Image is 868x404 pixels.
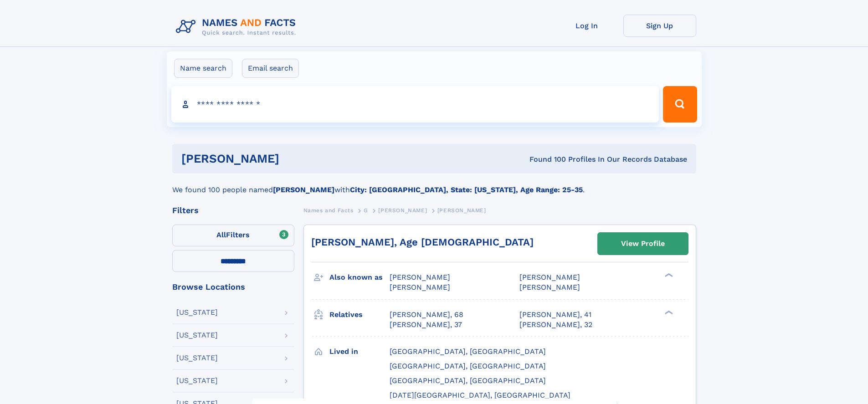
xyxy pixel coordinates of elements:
a: View Profile [598,233,688,255]
input: search input [171,86,659,123]
div: [US_STATE] [176,332,218,339]
span: [PERSON_NAME] [378,207,427,214]
a: [PERSON_NAME], 68 [390,310,463,320]
div: Found 100 Profiles In Our Records Database [404,154,687,164]
a: Log In [550,15,623,37]
label: Email search [242,59,299,78]
div: ❯ [663,272,673,278]
a: [PERSON_NAME], Age [DEMOGRAPHIC_DATA] [311,236,534,248]
div: [US_STATE] [176,354,218,362]
span: [GEOGRAPHIC_DATA], [GEOGRAPHIC_DATA] [390,362,546,370]
label: Name search [174,59,232,78]
span: G [364,207,368,214]
h1: [PERSON_NAME] [181,153,405,164]
span: [DATE][GEOGRAPHIC_DATA], [GEOGRAPHIC_DATA] [390,391,570,399]
span: [PERSON_NAME] [519,283,580,291]
span: All [216,230,226,239]
div: View Profile [621,233,665,254]
span: [PERSON_NAME] [390,283,450,291]
a: Sign Up [623,15,696,37]
a: [PERSON_NAME], 41 [519,310,591,320]
div: Filters [172,206,294,215]
a: [PERSON_NAME], 37 [390,320,462,330]
span: [PERSON_NAME] [390,273,450,281]
a: G [364,205,368,216]
b: City: [GEOGRAPHIC_DATA], State: [US_STATE], Age Range: 25-35 [350,185,583,194]
span: [PERSON_NAME] [519,273,580,281]
span: [PERSON_NAME] [437,207,486,214]
a: [PERSON_NAME], 32 [519,320,592,330]
b: [PERSON_NAME] [273,185,334,194]
div: Browse Locations [172,283,294,291]
label: Filters [172,225,294,246]
div: [US_STATE] [176,377,218,384]
a: Names and Facts [303,205,354,216]
div: ❯ [663,309,673,315]
button: Search Button [663,86,697,123]
span: [GEOGRAPHIC_DATA], [GEOGRAPHIC_DATA] [390,376,546,385]
a: [PERSON_NAME] [378,205,427,216]
span: [GEOGRAPHIC_DATA], [GEOGRAPHIC_DATA] [390,347,546,356]
h3: Also known as [329,270,390,285]
h3: Lived in [329,344,390,359]
div: [US_STATE] [176,309,218,316]
h3: Relatives [329,307,390,322]
div: We found 100 people named with . [172,174,696,195]
img: Logo Names and Facts [172,15,303,39]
